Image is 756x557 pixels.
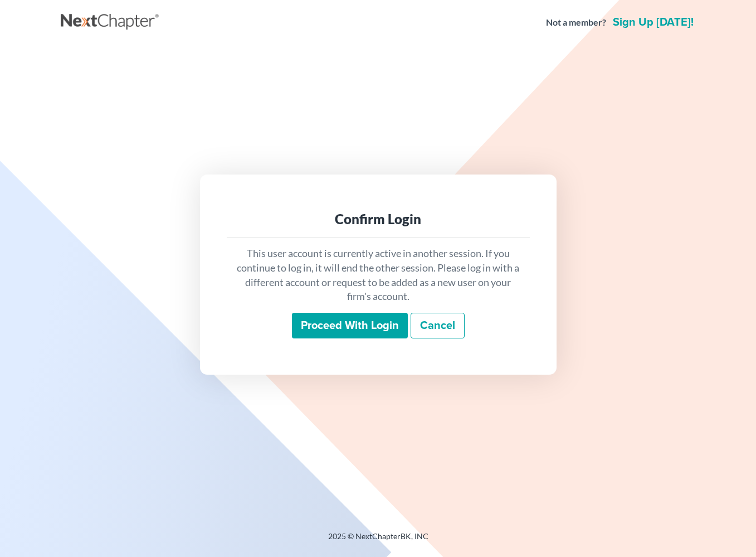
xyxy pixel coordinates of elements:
div: Confirm Login [236,210,521,228]
strong: Not a member? [546,16,606,29]
a: Cancel [411,313,465,338]
div: 2025 © NextChapterBK, INC [61,531,696,551]
a: Sign up [DATE]! [611,17,696,28]
p: This user account is currently active in another session. If you continue to log in, it will end ... [236,246,521,304]
input: Proceed with login [292,313,408,338]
